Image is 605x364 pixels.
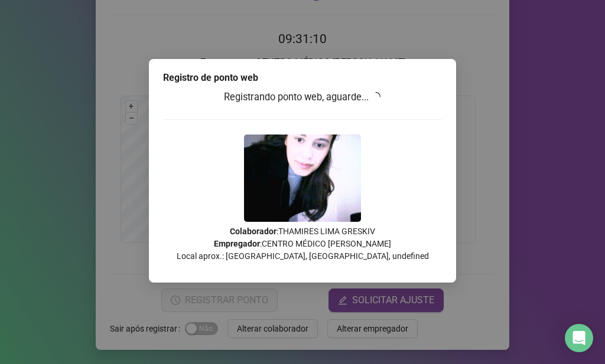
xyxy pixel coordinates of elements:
[163,225,442,263] p: : THAMIRES LIMA GRESKIV : CENTRO MÉDICO [PERSON_NAME] Local aprox.: [GEOGRAPHIC_DATA], [GEOGRAPHI...
[214,239,260,248] strong: Empregador
[163,90,442,105] h3: Registrando ponto web, aguarde...
[163,71,442,85] div: Registro de ponto web
[371,92,380,101] span: loading
[565,324,593,352] div: Open Intercom Messenger
[244,135,361,222] img: 9k=
[230,227,277,236] strong: Colaborador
